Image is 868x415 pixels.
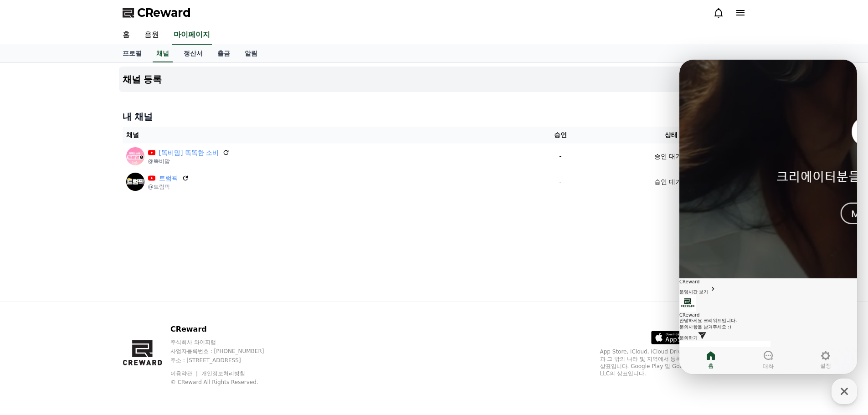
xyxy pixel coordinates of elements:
p: @똑비맘 [148,158,230,165]
img: 트럼픽 [126,173,144,191]
a: 트럼픽 [159,174,178,183]
th: 승인 [524,127,596,143]
a: 마이페이지 [172,26,212,45]
p: CReward [170,324,282,335]
p: App Store, iCloud, iCloud Drive 및 iTunes Store는 미국과 그 밖의 나라 및 지역에서 등록된 Apple Inc.의 서비스 상표입니다. Goo... [600,348,746,377]
p: - [528,177,593,187]
a: 음원 [137,26,166,45]
p: © CReward All Rights Reserved. [170,379,282,386]
p: @트럼픽 [148,183,189,190]
a: 출금 [210,45,237,62]
p: 승인 대기중 [654,152,688,161]
a: 알림 [237,45,265,62]
iframe: Channel chat [679,60,857,374]
a: CReward [123,5,191,20]
p: 사업자등록번호 : [PHONE_NUMBER] [170,348,282,355]
a: 홈 [115,26,137,45]
a: 채널 [153,45,173,62]
img: [똑비맘] 똑똑한 소비 [126,147,144,165]
a: 정산서 [176,45,210,62]
a: [똑비맘] 똑똑한 소비 [159,148,219,158]
th: 채널 [123,127,524,143]
span: CReward [137,5,191,20]
p: 승인 대기중 [654,177,688,187]
p: 주식회사 와이피랩 [170,338,282,346]
h4: 내 채널 [123,110,746,123]
a: 프로필 [115,45,149,62]
p: - [528,152,593,161]
button: 채널 등록 [119,67,750,92]
th: 상태 [596,127,745,143]
a: 개인정보처리방침 [201,370,245,377]
a: 이용약관 [170,370,199,377]
h4: 채널 등록 [123,74,162,84]
p: 주소 : [STREET_ADDRESS] [170,357,282,364]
